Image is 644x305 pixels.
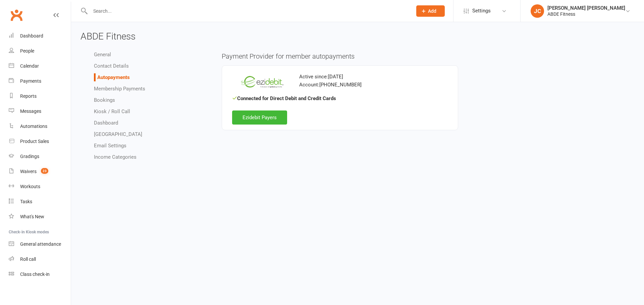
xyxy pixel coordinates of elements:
[9,74,71,89] a: Payments
[428,8,436,14] span: Add
[94,143,126,149] a: Email Settings
[94,63,129,69] a: Contact Details
[9,119,71,134] a: Automations
[20,256,36,262] div: Roll call
[94,108,130,115] a: Kiosk / Roll Call
[88,6,408,16] input: Search...
[9,28,71,44] a: Dashboard
[416,5,445,17] button: Add
[20,78,41,84] div: Payments
[547,5,625,11] div: [PERSON_NAME] [PERSON_NAME]
[20,272,50,277] div: Class check-in
[20,108,41,114] div: Messages
[94,97,115,103] a: Bookings
[80,31,136,42] span: ABDE Fitness
[232,71,292,93] img: ezidebit.png
[94,86,145,92] a: Membership Payments
[9,104,71,119] a: Messages
[9,149,71,164] a: Gradings
[9,134,71,149] a: Product Sales
[20,154,39,159] div: Gradings
[472,3,491,18] span: Settings
[20,139,49,144] div: Product Sales
[9,59,71,74] a: Calendar
[94,120,118,126] a: Dashboard
[20,124,47,129] div: Automations
[232,110,287,125] a: Ezidebit Payers
[232,81,448,89] div: Account: [PHONE_NUMBER]
[20,63,39,69] div: Calendar
[232,94,448,102] div: Connected for Direct Debit and Credit Cards
[20,169,37,174] div: Waivers
[9,252,71,267] a: Roll call
[222,53,635,60] h4: Payment Provider for member autopayments
[20,199,32,204] div: Tasks
[9,179,71,194] a: Workouts
[20,48,34,54] div: People
[547,11,625,17] div: ABDE Fitness
[20,33,43,39] div: Dashboard
[9,237,71,252] a: General attendance kiosk mode
[94,131,142,137] a: [GEOGRAPHIC_DATA]
[20,93,37,99] div: Reports
[531,4,544,18] div: JC
[97,74,130,80] a: Autopayments
[9,89,71,104] a: Reports
[20,241,61,247] div: General attendance
[232,73,448,81] time: Active since: [DATE]
[41,168,48,174] span: 23
[9,209,71,224] a: What's New
[9,44,71,59] a: People
[94,154,137,160] a: Income Categories
[8,7,25,23] a: Clubworx
[94,52,111,58] a: General
[20,184,40,189] div: Workouts
[20,214,44,219] div: What's New
[9,194,71,209] a: Tasks
[9,267,71,282] a: Class kiosk mode
[9,164,71,179] a: Waivers 23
